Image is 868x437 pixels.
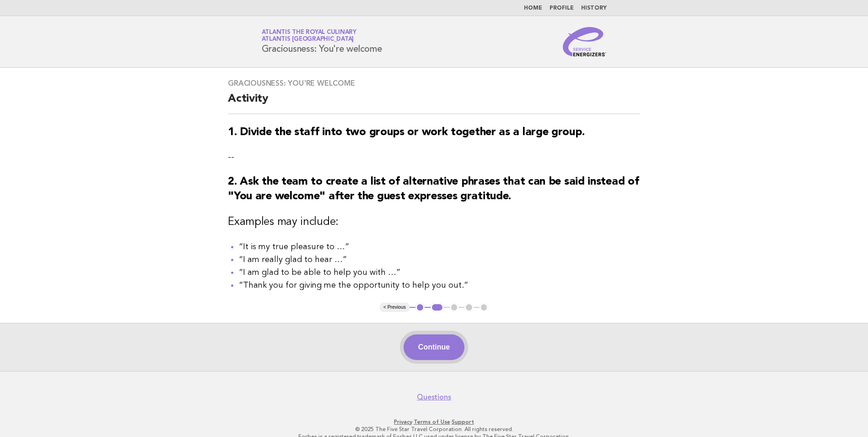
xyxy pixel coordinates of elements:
h2: Activity [228,92,640,114]
a: Privacy [394,419,412,425]
h1: Graciousness: You're welcome [262,30,382,54]
button: 1 [415,303,425,312]
h3: Graciousness: You're welcome [228,79,640,88]
p: © 2025 The Five Star Travel Corporation. All rights reserved. [154,426,714,433]
h3: Examples may include: [228,215,640,229]
span: Atlantis [GEOGRAPHIC_DATA] [262,37,354,43]
strong: 1. Divide the staff into two groups or work together as a large group. [228,127,584,138]
button: Continue [404,334,464,360]
img: Service Energizers [563,27,607,56]
li: “I am really glad to hear …” [239,253,640,266]
li: “I am glad to be able to help you with …” [239,266,640,279]
p: · · [154,418,714,426]
button: < Previous [380,303,410,312]
strong: 2. Ask the team to create a list of alternative phrases that can be said instead of "You are welc... [228,176,639,202]
a: Terms of Use [414,419,450,425]
a: Profile [550,5,574,11]
a: Support [452,419,474,425]
button: 2 [431,303,444,312]
p: -- [228,151,640,164]
a: Questions [417,393,451,402]
a: Atlantis the Royal CulinaryAtlantis [GEOGRAPHIC_DATA] [262,29,356,42]
li: “It is my true pleasure to …” [239,240,640,253]
li: “Thank you for giving me the opportunity to help you out.” [239,279,640,292]
a: Home [524,5,542,11]
a: History [581,5,607,11]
